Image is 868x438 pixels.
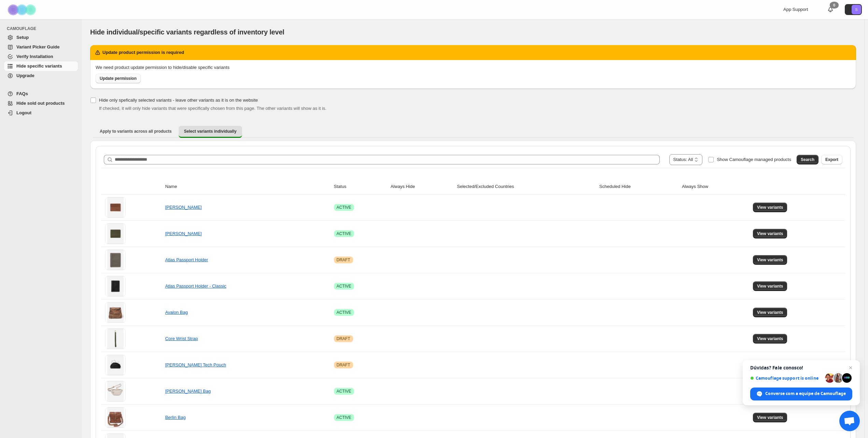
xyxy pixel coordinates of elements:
span: Avatar with initials S [852,5,861,14]
span: Show Camouflage managed products [717,157,791,162]
span: Hide individual/specific variants regardless of inventory level [90,28,284,36]
span: Hide specific variants [16,63,62,69]
span: Hide sold out products [16,101,65,106]
span: Hide only spefically selected variants - leave other variants as it is on the website [99,98,258,103]
span: View variants [757,205,783,210]
button: Export [821,155,842,164]
span: View variants [757,336,783,341]
span: If checked, it will only hide variants that were specifically chosen from this page. The other va... [99,106,326,111]
span: CAMOUFLAGE [7,26,79,31]
a: FAQs [4,89,78,99]
span: Apply to variants across all products [100,129,172,134]
a: Upgrade [4,71,78,81]
button: Search [797,155,818,164]
button: View variants [753,229,787,238]
button: Apply to variants across all products [94,126,177,137]
a: 0 [827,6,834,13]
span: ACTIVE [337,231,351,236]
a: Hide sold out products [4,99,78,108]
span: Logout [16,110,31,115]
div: Bate-papo aberto [839,411,860,431]
span: Camouflage support is online [750,376,823,381]
span: Dúvidas? Fale conosco! [750,365,852,370]
button: View variants [753,281,787,291]
span: DRAFT [337,362,350,368]
span: Export [825,157,838,162]
span: View variants [757,415,783,420]
span: ACTIVE [337,310,351,315]
span: ACTIVE [337,283,351,289]
span: View variants [757,283,783,289]
a: Update permission [96,74,141,83]
th: Status [332,179,389,194]
button: Select variants individually [179,126,242,138]
button: Avatar with initials S [845,4,862,15]
span: Search [801,157,814,162]
span: We need product update permission to hide/disable specific variants [96,65,229,70]
span: Upgrade [16,73,34,78]
button: View variants [753,413,787,422]
span: Variant Picker Guide [16,44,59,49]
div: 0 [830,2,839,9]
a: Setup [4,33,78,42]
span: FAQs [16,91,28,96]
th: Selected/Excluded Countries [455,179,597,194]
button: View variants [753,334,787,344]
span: View variants [757,257,783,263]
span: View variants [757,231,783,236]
span: App Support [783,7,808,12]
a: Logout [4,108,78,118]
a: Variant Picker Guide [4,42,78,52]
a: [PERSON_NAME] Tech Pouch [165,362,226,367]
a: Berlin Bag [165,415,186,420]
a: [PERSON_NAME] Bag [165,389,211,394]
a: Hide specific variants [4,61,78,71]
button: View variants [753,203,787,212]
img: Camouflage [5,0,40,19]
th: Always Hide [389,179,455,194]
a: Atlas Passport Holder [165,257,208,262]
text: S [855,8,857,12]
span: View variants [757,310,783,315]
h2: Update product permission is required [102,49,184,56]
span: ACTIVE [337,415,351,420]
span: Bate-papo [846,364,855,372]
span: DRAFT [337,257,350,263]
span: Setup [16,35,29,40]
a: Verify Installation [4,52,78,61]
span: ACTIVE [337,389,351,394]
a: [PERSON_NAME] [165,205,202,210]
th: Name [163,179,332,194]
span: DRAFT [337,336,350,341]
a: Avalon Bag [165,310,188,315]
span: ACTIVE [337,205,351,210]
span: Verify Installation [16,54,53,59]
th: Always Show [680,179,751,194]
span: Update permission [100,76,137,81]
div: Converse com a equipe de Camouflage [750,388,852,400]
a: [PERSON_NAME] [165,231,202,236]
button: View variants [753,255,787,265]
span: Converse com a equipe de Camouflage [765,391,846,397]
th: Scheduled Hide [597,179,680,194]
button: View variants [753,308,787,317]
a: Atlas Passport Holder - Classic [165,283,226,289]
span: Select variants individually [184,129,237,134]
a: Core Wrist Strap [165,336,198,341]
